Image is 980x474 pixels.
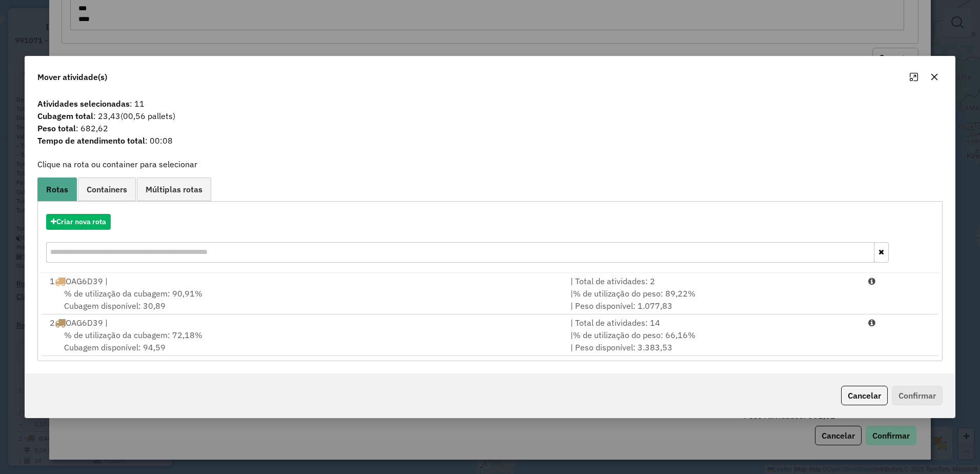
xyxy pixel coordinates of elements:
[868,319,875,327] i: Porcentagens após mover as atividades: Cubagem: 79,07% Peso: 72,99%
[37,123,76,133] strong: Peso total
[64,330,202,340] span: % de utilização da cubagem: 72,18%
[146,185,202,193] span: Múltiplas rotas
[46,185,68,193] span: Rotas
[44,275,564,287] div: 1 OAG6D39 |
[564,317,862,329] div: | Total de atividades: 14
[44,329,564,353] div: Cubagem disponível: 94,59
[64,288,202,299] span: % de utilização da cubagem: 90,91%
[31,110,949,122] span: : 23,43
[564,287,862,312] div: | | Peso disponível: 1.077,83
[31,134,949,147] span: : 00:08
[906,69,922,85] button: Maximize
[573,330,696,340] span: % de utilização do peso: 66,16%
[564,329,862,353] div: | | Peso disponível: 3.383,53
[87,185,127,193] span: Containers
[31,122,949,134] span: : 682,62
[37,111,93,121] strong: Cubagem total
[44,287,564,312] div: Cubagem disponível: 30,89
[841,386,888,405] button: Cancelar
[120,111,175,121] span: (00,56 pallets)
[573,288,696,299] span: % de utilização do peso: 89,22%
[564,275,862,287] div: | Total de atividades: 2
[37,71,107,83] span: Mover atividade(s)
[37,98,130,109] strong: Atividades selecionadas
[46,214,111,230] button: Criar nova rota
[868,277,875,285] i: Porcentagens após mover as atividades: Cubagem: 97,81% Peso: 96,05%
[31,97,949,110] span: : 11
[37,158,197,170] label: Clique na rota ou container para selecionar
[44,317,564,329] div: 2 OAG6D39 |
[37,135,145,146] strong: Tempo de atendimento total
